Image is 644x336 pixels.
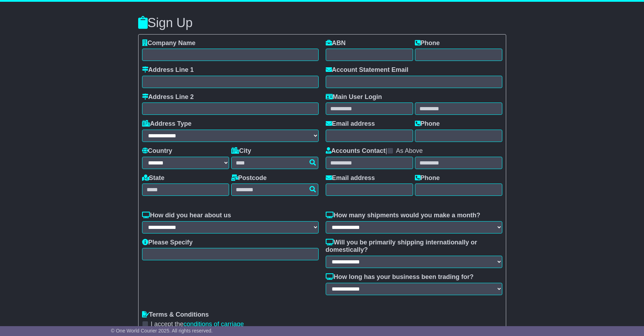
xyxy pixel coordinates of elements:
[138,16,506,30] h3: Sign Up
[415,174,440,182] label: Phone
[142,93,194,101] label: Address Line 2
[326,66,409,74] label: Account Statement Email
[326,93,382,101] label: Main User Login
[415,120,440,128] label: Phone
[184,321,244,328] a: conditions of carriage
[142,311,209,319] label: Terms & Conditions
[326,239,502,254] label: Will you be primarily shipping internationally or domestically?
[326,174,375,182] label: Email address
[326,273,474,281] label: How long has your business been trading for?
[142,39,196,47] label: Company Name
[151,321,244,328] label: I accept the
[231,147,251,155] label: City
[396,147,423,155] label: As Above
[326,39,346,47] label: ABN
[326,147,386,155] label: Accounts Contact
[326,120,375,128] label: Email address
[142,120,192,128] label: Address Type
[326,147,502,157] div: |
[142,239,193,247] label: Please Specify
[415,39,440,47] label: Phone
[326,212,480,219] label: How many shipments would you make a month?
[142,66,194,74] label: Address Line 1
[142,212,231,219] label: How did you hear about us
[142,174,165,182] label: State
[231,174,267,182] label: Postcode
[111,328,213,334] span: © One World Courier 2025. All rights reserved.
[142,147,172,155] label: Country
